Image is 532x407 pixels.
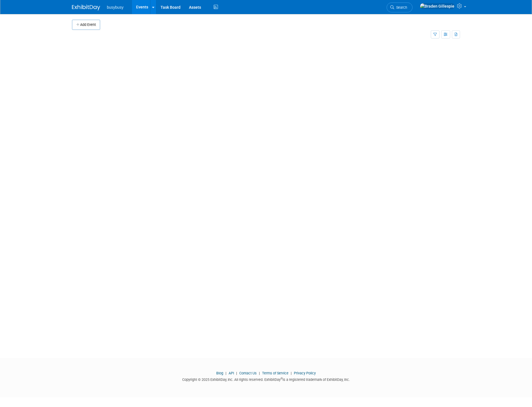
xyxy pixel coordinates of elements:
[420,3,455,9] img: Braden Gillespie
[394,5,407,10] span: Search
[239,371,257,375] a: Contact Us
[281,377,283,380] sup: ®
[294,371,316,375] a: Privacy Policy
[387,3,412,12] a: Search
[262,371,288,375] a: Terms of Service
[224,371,228,375] span: |
[72,20,100,30] button: Add Event
[107,5,123,10] span: busybusy
[258,371,261,375] span: |
[72,5,100,10] img: ExhibitDay
[216,371,223,375] a: Blog
[289,371,293,375] span: |
[235,371,238,375] span: |
[229,371,234,375] a: API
